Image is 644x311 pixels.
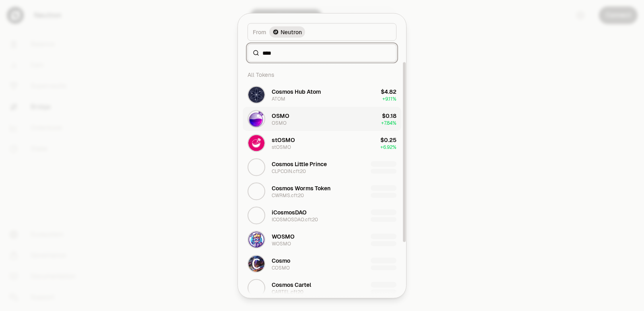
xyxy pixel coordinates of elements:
div: CLPCOIN.cft20 [272,168,306,174]
div: Cosmos Cartel [272,280,311,288]
button: COSMO LogoCosmoCOSMO [243,251,401,276]
button: FromNeutron LogoNeutron [248,23,396,41]
div: ICOSMOSDAO.cft20 [272,216,318,222]
span: + 7.84% [381,119,396,126]
img: Neutron Logo [272,29,279,35]
div: $0.18 [382,111,396,119]
button: CWRMS.cft20 LogoCosmos Worms TokenCWRMS.cft20 [243,179,401,203]
span: + 9.11% [382,95,396,102]
button: OSMO LogoOSMOOSMO$0.18+7.84% [243,107,401,131]
div: CARTEL.cft20 [272,288,303,295]
div: WOSMO [272,232,295,240]
div: iCosmosDAO [272,208,307,216]
button: stOSMO LogostOSMOstOSMO$0.25+6.92% [243,131,401,155]
img: WOSMO Logo [248,231,264,247]
div: CWRMS.cft20 [272,192,304,198]
div: Cosmos Little Prince [272,160,327,168]
div: Cosmo [272,256,290,264]
span: From [253,28,266,36]
button: ICOSMOSDAO.cft20 LogoiCosmosDAOICOSMOSDAO.cft20 [243,203,401,227]
img: OSMO Logo [248,111,264,127]
span: + 6.92% [380,144,396,150]
img: COSMO Logo [248,255,264,272]
div: All Tokens [243,66,401,82]
button: CLPCOIN.cft20 LogoCosmos Little PrinceCLPCOIN.cft20 [243,155,401,179]
div: COSMO [272,264,290,271]
div: ATOM [272,95,285,102]
img: stOSMO Logo [248,135,264,151]
div: stOSMO [272,136,295,144]
button: ATOM LogoCosmos Hub AtomATOM$4.82+9.11% [243,82,401,107]
div: $0.25 [380,136,396,144]
div: Cosmos Hub Atom [272,87,321,95]
button: CARTEL.cft20 LogoCosmos CartelCARTEL.cft20 [243,276,401,300]
div: Cosmos Worms Token [272,184,330,192]
button: WOSMO LogoWOSMOWOSMO [243,227,401,251]
div: OSMO [272,111,289,119]
img: ATOM Logo [248,87,264,103]
div: OSMO [272,119,287,126]
div: WOSMO [272,240,291,247]
div: stOSMO [272,144,291,150]
span: Neutron [281,28,302,36]
div: $4.82 [381,87,396,95]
